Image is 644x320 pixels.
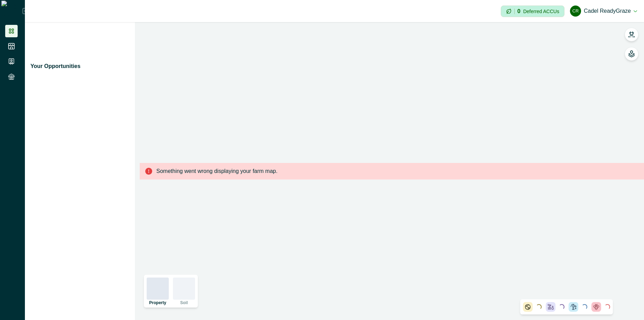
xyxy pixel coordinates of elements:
[180,301,188,305] p: Soil
[1,1,22,21] img: Logo
[517,9,521,14] p: 0
[30,62,81,70] p: Your Opportunities
[570,3,637,19] button: Cadel ReadyGrazeCadel ReadyGraze
[149,301,166,305] p: Property
[140,163,644,180] div: Something went wrong displaying your farm map.
[523,9,559,14] p: Deferred ACCUs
